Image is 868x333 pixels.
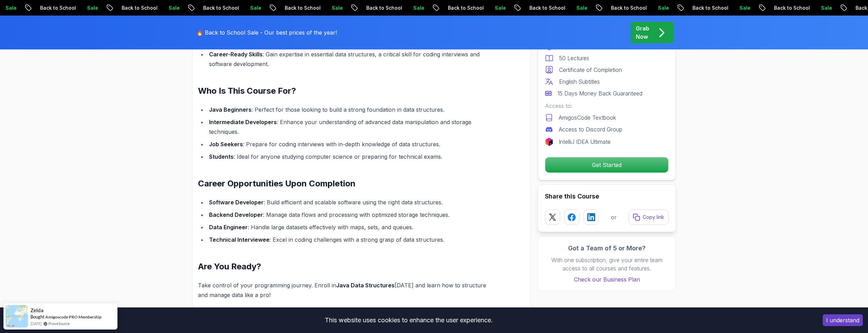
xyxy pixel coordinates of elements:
span: Zelda [30,307,44,313]
li: : Manage data flows and processing with optimized storage techniques. [207,210,492,220]
p: Sale [489,4,511,11]
strong: Data Engineer [209,224,248,231]
div: This website uses cookies to enhance the user experience. [5,313,812,328]
h2: Career Opportunities Upon Completion [198,178,492,189]
p: Back to School [116,4,163,11]
li: : Handle large datasets effectively with maps, sets, and queues. [207,222,492,232]
p: or [611,213,617,221]
h2: Are You Ready? [198,261,492,272]
p: Copy link [643,214,664,221]
strong: Java Beginners [209,106,252,113]
p: Sale [408,4,430,11]
li: : Perfect for those looking to build a strong foundation in data structures. [207,105,492,114]
a: ProveSource [48,321,70,326]
p: Sale [163,4,185,11]
a: Check our Business Plan [545,275,669,284]
p: Certificate of Completion [559,66,622,74]
p: Grab Now [636,24,649,41]
p: Back to School [768,4,815,11]
strong: Software Developer [209,199,264,206]
p: With one subscription, give your entire team access to all courses and features. [545,256,669,272]
p: Sale [652,4,674,11]
button: Accept cookies [823,314,863,326]
li: : Ideal for anyone studying computer science or preparing for technical exams. [207,152,492,161]
strong: Technical Interviewee [209,236,270,243]
p: Sale [82,4,104,11]
p: Sale [245,4,267,11]
li: : Prepare for coding interviews with in-depth knowledge of data structures. [207,139,492,149]
p: 🔥 Back to School Sale - Our best prices of the year! [196,28,337,37]
button: Get Started [545,157,669,173]
p: 15 Days Money Back Guaranteed [557,89,642,98]
button: Copy link [629,210,669,225]
p: Access to Discord Group [559,125,622,133]
span: [DATE] [30,321,41,326]
p: Back to School [524,4,571,11]
strong: Java Data Structures [336,282,395,289]
span: Bought [30,314,45,320]
p: Back to School [442,4,489,11]
strong: Backend Developer [209,211,263,218]
p: 50 Lectures [559,54,589,62]
a: Amigoscode PRO Membership [45,314,102,320]
h3: Got a Team of 5 or More? [545,243,669,253]
h2: Share this Course [545,192,669,201]
p: Sale [734,4,756,11]
img: provesource social proof notification image [6,305,28,327]
p: IntelliJ IDEA Ultimate [559,138,611,146]
p: Access to: [545,102,669,110]
p: Back to School [35,4,82,11]
p: Back to School [279,4,326,11]
strong: Job Seekers [209,141,243,148]
p: Sale [571,4,593,11]
h2: Who Is This Course For? [198,85,492,96]
strong: Career-Ready Skills [209,51,263,58]
strong: Students [209,153,234,160]
p: English Subtitles [559,77,600,86]
p: Back to School [198,4,245,11]
p: Sale [815,4,838,11]
p: Sale [326,4,348,11]
li: : Enhance your understanding of advanced data manipulation and storage techniques. [207,117,492,137]
p: Back to School [687,4,734,11]
li: : Gain expertise in essential data structures, a critical skill for coding interviews and softwar... [207,49,492,69]
img: jetbrains logo [545,138,553,146]
p: Back to School [361,4,408,11]
li: : Excel in coding challenges with a strong grasp of data structures. [207,235,492,244]
p: Take control of your programming journey. Enroll in [DATE] and learn how to structure and manage ... [198,280,492,300]
li: : Build efficient and scalable software using the right data structures. [207,197,492,207]
strong: Intermediate Developers [209,119,277,126]
p: Back to School [605,4,652,11]
p: AmigosCode Textbook [559,113,616,122]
